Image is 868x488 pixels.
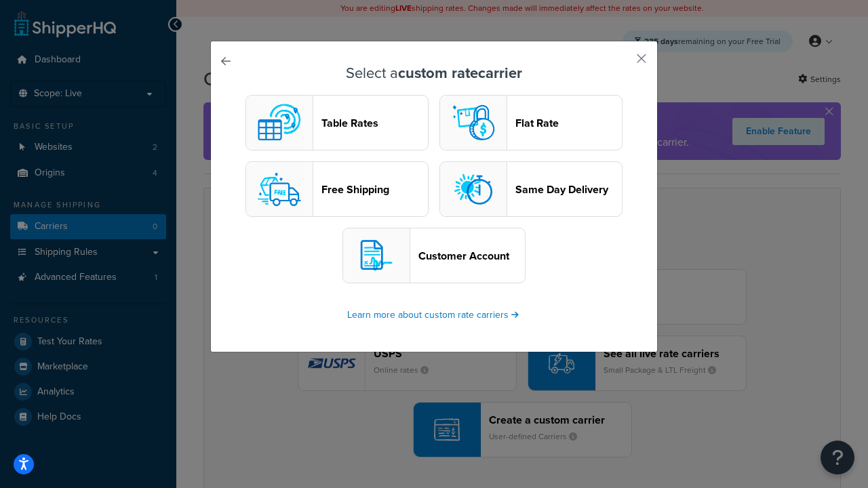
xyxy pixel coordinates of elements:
img: sameday logo [446,162,500,216]
img: custom logo [252,96,307,150]
button: customerAccount logoCustomer Account [342,228,526,283]
button: sameday logoSame Day Delivery [439,161,623,217]
strong: custom rate carrier [398,62,522,84]
button: flat logoFlat Rate [439,95,623,150]
img: flat logo [446,96,500,150]
img: free logo [252,162,307,216]
header: Table Rates [321,117,428,129]
button: free logoFree Shipping [245,161,429,217]
header: Same Day Delivery [515,183,622,196]
header: Free Shipping [321,183,428,196]
header: Customer Account [418,249,525,262]
button: custom logoTable Rates [245,95,429,150]
img: customerAccount logo [349,228,403,283]
h3: Select a [245,65,623,81]
header: Flat Rate [515,117,622,129]
a: Learn more about custom rate carriers [347,308,521,322]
